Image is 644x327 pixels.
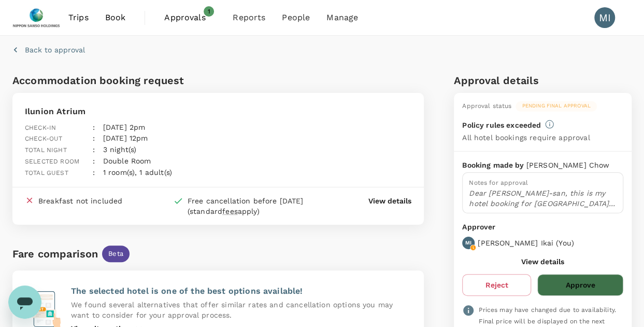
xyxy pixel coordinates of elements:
[462,132,590,143] p: All hotel bookings require approval
[462,160,526,170] p: Booking made by
[516,102,596,110] span: Pending final approval
[454,72,632,89] h6: Approval details
[12,72,216,89] h6: Accommodation booking request
[526,160,610,170] p: [PERSON_NAME] Chow
[12,45,85,55] button: Back to approval
[25,135,62,142] span: Check-out
[594,7,615,28] div: MI
[38,196,122,206] div: Breakfast not included
[84,114,95,133] div: :
[469,188,617,209] p: Dear [PERSON_NAME]-san, this is my hotel booking for [GEOGRAPHIC_DATA], [GEOGRAPHIC_DATA]. I will...
[188,196,330,216] div: Free cancellation before [DATE] (standard apply)
[25,124,56,131] span: Check-in
[233,11,265,24] span: Reports
[537,274,623,296] button: Approve
[84,125,95,144] div: :
[103,144,137,155] p: 3 night(s)
[84,147,95,167] div: :
[368,196,411,206] button: View details
[84,136,95,156] div: :
[103,156,151,166] p: Double Room
[71,285,411,297] p: The selected hotel is one of the best options available!
[222,207,238,215] span: fees
[105,11,126,24] span: Book
[102,249,130,259] span: Beta
[71,299,411,320] p: We found several alternatives that offer similar rates and cancellation options you may want to c...
[25,158,79,165] span: Selected room
[25,45,85,55] p: Back to approval
[521,257,564,266] button: View details
[103,122,146,132] p: [DATE] 2pm
[478,238,574,248] p: [PERSON_NAME] Ikai ( You )
[25,169,68,176] span: Total guest
[462,101,511,112] div: Approval status
[326,11,358,24] span: Manage
[204,6,214,17] span: 1
[469,179,528,186] span: Notes for approval
[68,11,89,24] span: Trips
[462,222,623,233] p: Approver
[465,239,471,247] p: MI
[25,146,67,154] span: Total night
[282,11,310,24] span: People
[462,274,531,296] button: Reject
[103,167,172,178] p: 1 room(s), 1 adult(s)
[84,159,95,179] div: :
[103,133,148,143] p: [DATE] 12pm
[8,285,41,319] iframe: メッセージングウィンドウを開くボタン
[12,6,60,29] img: Nippon Sanso Holdings Singapore Pte Ltd
[164,11,216,24] span: Approvals
[12,246,98,262] div: Fare comparison
[25,105,249,118] p: Ilunion Atrium
[462,120,541,130] p: Policy rules exceeded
